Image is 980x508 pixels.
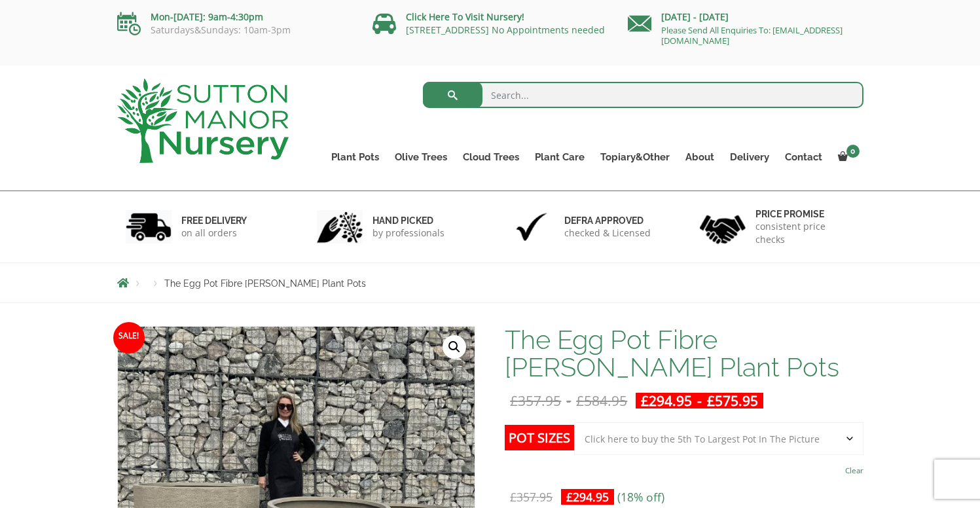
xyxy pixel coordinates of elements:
bdi: 357.95 [510,391,561,410]
h6: hand picked [372,215,445,227]
img: 3.jpg [509,210,554,244]
img: 1.jpg [126,210,172,244]
label: Pot Sizes [505,425,574,450]
p: by professionals [372,227,445,240]
a: About [678,148,722,166]
a: Topiary&Other [592,148,678,166]
a: Cloud Trees [455,148,527,166]
h6: Price promise [755,208,855,220]
span: £ [510,391,518,410]
bdi: 294.95 [641,391,692,410]
span: The Egg Pot Fibre [PERSON_NAME] Plant Pots [164,278,366,289]
img: logo [117,79,289,163]
a: Please Send All Enquiries To: [EMAIL_ADDRESS][DOMAIN_NAME] [661,24,843,46]
bdi: 575.95 [707,391,758,410]
p: checked & Licensed [564,227,651,240]
ins: - [636,393,763,408]
a: Plant Pots [323,148,387,166]
a: Olive Trees [387,148,455,166]
img: 4.jpg [700,207,746,247]
a: View full-screen image gallery [443,335,466,359]
a: Plant Care [527,148,592,166]
p: Saturdays&Sundays: 10am-3pm [117,25,353,35]
span: £ [566,489,573,505]
span: £ [707,391,715,410]
a: Delivery [722,148,777,166]
a: Clear options [845,462,863,480]
bdi: 584.95 [576,391,627,410]
img: 2.jpg [317,210,363,244]
span: Sale! [113,322,145,354]
bdi: 357.95 [510,489,553,505]
span: £ [510,489,517,505]
a: [STREET_ADDRESS] No Appointments needed [406,24,605,36]
a: 0 [830,148,863,166]
p: [DATE] - [DATE] [628,9,863,25]
del: - [505,393,632,408]
a: Contact [777,148,830,166]
span: (18% off) [617,489,664,505]
h6: Defra approved [564,215,651,227]
input: Search... [423,82,863,108]
p: Mon-[DATE]: 9am-4:30pm [117,9,353,25]
span: 0 [846,145,860,158]
h6: FREE DELIVERY [181,215,247,227]
span: £ [576,391,584,410]
h1: The Egg Pot Fibre [PERSON_NAME] Plant Pots [505,326,863,381]
p: consistent price checks [755,220,855,246]
bdi: 294.95 [566,489,609,505]
p: on all orders [181,227,247,240]
a: Click Here To Visit Nursery! [406,10,524,23]
nav: Breadcrumbs [117,278,863,288]
span: £ [641,391,649,410]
